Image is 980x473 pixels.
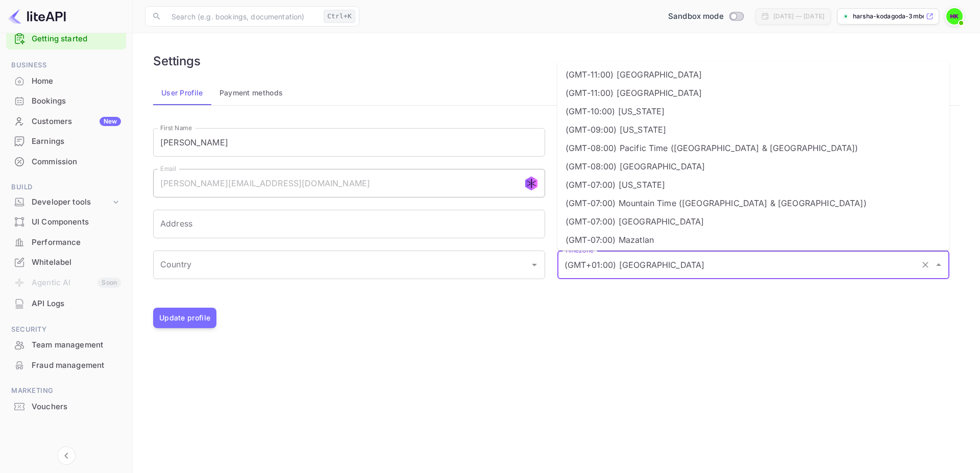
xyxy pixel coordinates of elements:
li: (GMT-11:00) [GEOGRAPHIC_DATA] [557,65,949,84]
div: Developer tools [6,193,126,211]
span: Build [6,182,126,193]
li: (GMT-07:00) [GEOGRAPHIC_DATA] [557,212,949,231]
div: Switch to Production mode [664,11,747,22]
li: (GMT-11:00) [GEOGRAPHIC_DATA] [557,84,949,102]
div: Fraud management [6,356,126,376]
li: (GMT-07:00) [US_STATE] [557,176,949,194]
div: CustomersNew [6,112,126,132]
a: Fraud management [6,356,126,375]
span: Business [6,60,126,71]
a: API Logs [6,294,126,313]
a: Team management [6,335,126,354]
div: Customers [32,116,121,128]
a: UI Components [6,212,126,231]
a: CustomersNew [6,112,126,131]
li: (GMT-08:00) [GEOGRAPHIC_DATA] [557,157,949,176]
div: Ctrl+K [324,10,355,23]
div: Commission [6,152,126,172]
span: Sandbox mode [668,11,724,22]
a: Whitelabel [6,253,126,271]
input: Address [153,210,545,238]
button: Close [932,258,946,272]
li: (GMT-07:00) Mountain Time ([GEOGRAPHIC_DATA] & [GEOGRAPHIC_DATA]) [557,194,949,212]
img: LiteAPI logo [8,8,66,24]
div: Getting started [6,29,126,49]
li: (GMT-08:00) Pacific Time ([GEOGRAPHIC_DATA] & [GEOGRAPHIC_DATA]) [557,139,949,157]
li: (GMT-07:00) Mazatlan [557,231,949,249]
a: Home [6,71,126,90]
button: Clear [918,258,933,272]
div: Whitelabel [6,253,126,272]
div: account-settings tabs [153,81,960,105]
div: Whitelabel [32,257,121,268]
h6: Settings [153,54,201,68]
p: harsha-kodagoda-3mbe3.... [853,12,924,21]
li: (GMT-10:00) [US_STATE] [557,102,949,120]
input: Email [153,169,545,197]
div: API Logs [32,298,121,310]
button: Payment methods [211,81,291,105]
a: Commission [6,152,126,171]
input: First Name [153,128,545,157]
div: Performance [32,237,121,248]
div: UI Components [6,212,126,232]
div: Vouchers [6,397,126,417]
div: Earnings [32,136,121,147]
button: Open [527,258,542,272]
div: Performance [6,233,126,253]
img: Harsha Kodagoda [946,8,963,24]
label: First Name [160,123,192,132]
div: Commission [32,156,121,168]
div: Earnings [6,132,126,152]
input: Search (e.g. bookings, documentation) [165,6,320,27]
div: API Logs [6,294,126,314]
div: Bookings [6,91,126,111]
div: Team management [32,339,121,351]
div: Bookings [32,95,121,107]
span: Marketing [6,385,126,396]
div: Home [32,76,121,87]
a: Getting started [32,33,121,45]
div: Home [6,71,126,91]
div: UI Components [32,216,121,228]
div: Team management [6,335,126,355]
a: Earnings [6,132,126,151]
div: Vouchers [32,401,121,413]
button: User Profile [153,81,211,105]
a: Vouchers [6,397,126,416]
div: New [100,117,121,126]
button: Update profile [153,308,216,328]
span: Security [6,324,126,335]
div: [DATE] — [DATE] [773,12,824,21]
li: (GMT-06:00) [GEOGRAPHIC_DATA] [557,249,949,267]
button: Collapse navigation [57,446,76,465]
div: Developer tools [32,196,111,208]
a: Bookings [6,91,126,110]
li: (GMT-09:00) [US_STATE] [557,120,949,139]
label: Email [160,164,176,173]
input: Country [158,255,525,275]
a: Performance [6,233,126,252]
div: Fraud management [32,360,121,371]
